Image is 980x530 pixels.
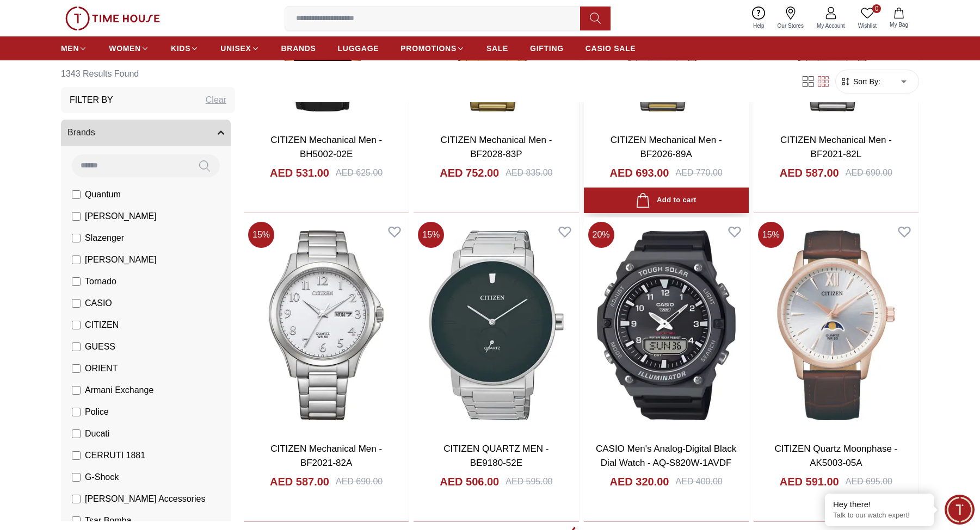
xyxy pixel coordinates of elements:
[780,474,839,489] h4: AED 591.00
[85,362,118,375] span: ORIENT
[440,165,499,180] h4: AED 752.00
[281,39,316,58] a: BRANDS
[414,217,578,433] img: CITIZEN QUARTZ MEN - BE9180-52E
[852,4,883,32] a: 0Wishlist
[206,93,226,107] div: Clear
[833,511,926,520] p: Talk to our watch expert!
[418,222,444,248] span: 15 %
[336,475,383,488] div: AED 690.00
[72,408,81,416] input: Police
[248,222,274,248] span: 15 %
[833,499,926,510] div: Hey there!
[85,232,124,245] span: Slazenger
[281,43,316,54] span: BRANDS
[530,39,564,58] a: GIFTING
[854,22,881,30] span: Wishlist
[72,299,81,308] input: CASIO
[171,39,199,58] a: KIDS
[85,340,115,353] span: GUESS
[610,165,669,180] h4: AED 693.00
[636,193,696,208] div: Add to cart
[812,22,849,30] span: My Account
[61,43,79,54] span: MEN
[72,321,81,329] input: CITIZEN
[584,188,749,213] button: Add to cart
[611,135,722,159] a: CITIZEN Mechanical Men - BF2026-89A
[61,39,87,58] a: MEN
[440,474,499,489] h4: AED 506.00
[885,21,913,29] span: My Bag
[220,43,251,54] span: UNISEX
[336,166,383,179] div: AED 625.00
[72,429,81,438] input: Ducati
[440,135,552,159] a: CITIZEN Mechanical Men - BF2028-83P
[506,475,552,488] div: AED 595.00
[846,166,892,179] div: AED 690.00
[72,190,81,199] input: Quantum
[872,4,881,13] span: 0
[585,43,636,54] span: CASIO SALE
[72,386,81,395] input: Armani Exchange
[400,43,457,54] span: PROMOTIONS
[530,43,564,54] span: GIFTING
[596,444,736,468] a: CASIO Men's Analog-Digital Black Dial Watch - AQ-S820W-1AVDF
[610,474,669,489] h4: AED 320.00
[338,39,379,58] a: LUGGAGE
[486,39,508,58] a: SALE
[945,495,975,525] div: Chat Widget
[72,255,81,264] input: [PERSON_NAME]
[72,451,81,460] input: CERRUTI 1881
[61,61,235,87] h6: 1343 Results Found
[840,76,880,87] button: Sort By:
[486,43,508,54] span: SALE
[65,7,160,30] img: ...
[61,120,231,146] button: Brands
[85,384,153,397] span: Armani Exchange
[109,39,149,58] a: WOMEN
[244,217,409,433] img: CITIZEN Mechanical Men - BF2021-82A
[754,217,919,433] a: CITIZEN Quartz Moonphase - AK5003-05A
[780,135,892,159] a: CITIZEN Mechanical Men - BF2021-82L
[771,4,810,32] a: Our Stores
[780,165,839,180] h4: AED 587.00
[506,166,552,179] div: AED 835.00
[85,297,112,310] span: CASIO
[270,444,382,468] a: CITIZEN Mechanical Men - BF2021-82A
[72,212,81,221] input: [PERSON_NAME]
[72,364,81,373] input: ORIENT
[883,5,915,31] button: My Bag
[85,492,205,506] span: [PERSON_NAME] Accessories
[67,126,95,139] span: Brands
[773,22,808,30] span: Our Stores
[675,475,722,488] div: AED 400.00
[85,427,109,440] span: Ducati
[85,449,145,462] span: CERRUTI 1881
[85,253,157,266] span: [PERSON_NAME]
[749,22,769,30] span: Help
[85,210,157,223] span: [PERSON_NAME]
[85,514,131,527] span: Tsar Bomba
[220,39,259,58] a: UNISEX
[72,342,81,351] input: GUESS
[72,277,81,286] input: Tornado
[270,165,329,180] h4: AED 531.00
[851,76,880,87] span: Sort By:
[584,217,749,433] img: CASIO Men's Analog-Digital Black Dial Watch - AQ-S820W-1AVDF
[846,475,892,488] div: AED 695.00
[72,516,81,525] input: Tsar Bomba
[338,43,379,54] span: LUGGAGE
[109,43,141,54] span: WOMEN
[774,444,897,468] a: CITIZEN Quartz Moonphase - AK5003-05A
[270,474,329,489] h4: AED 587.00
[171,43,190,54] span: KIDS
[85,406,109,419] span: Police
[758,222,784,248] span: 15 %
[85,188,121,201] span: Quantum
[85,319,119,332] span: CITIZEN
[588,222,614,248] span: 20 %
[72,473,81,482] input: G-Shock
[85,471,119,484] span: G-Shock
